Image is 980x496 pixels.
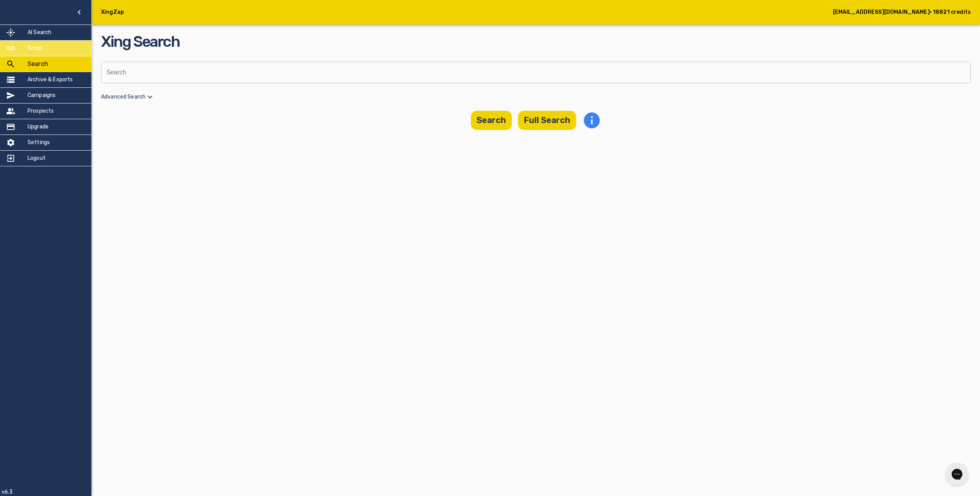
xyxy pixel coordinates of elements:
[101,92,971,102] p: Advanced Search
[833,8,971,16] h5: [EMAIL_ADDRESS][DOMAIN_NAME] • 18821 credits
[28,107,54,115] h5: Prospects
[942,460,972,488] iframe: Gorgias live chat messenger
[28,154,46,162] h5: Logout
[28,139,50,146] h5: Settings
[28,76,73,84] h5: Archive & Exports
[28,29,51,36] h5: AI Search
[28,44,42,52] h5: Scrap
[28,92,56,99] h5: Campaigns
[518,111,576,130] button: Full Search
[101,8,124,16] h5: XingZap
[28,59,48,69] h5: Search
[2,488,13,496] p: v6.3
[101,31,971,53] h2: Xing Search
[101,62,965,83] input: Search
[471,111,512,130] button: Search
[582,111,601,130] svg: info
[28,123,49,131] h5: Upgrade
